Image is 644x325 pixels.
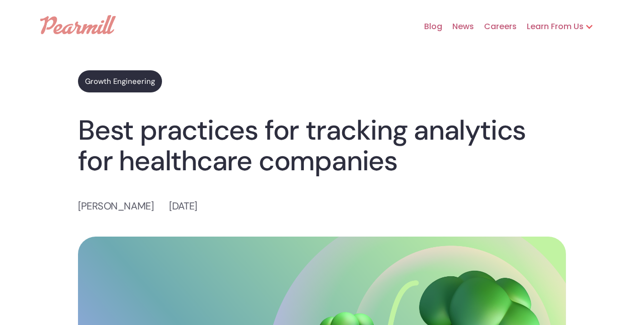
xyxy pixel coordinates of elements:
[169,198,197,214] p: [DATE]
[442,11,474,43] a: News
[414,11,442,43] a: Blog
[78,115,566,176] h1: Best practices for tracking analytics for healthcare companies
[474,11,517,43] a: Careers
[78,198,153,214] p: [PERSON_NAME]
[517,21,584,33] div: Learn From Us
[78,70,162,92] a: Growth Engineering
[517,11,604,43] div: Learn From Us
